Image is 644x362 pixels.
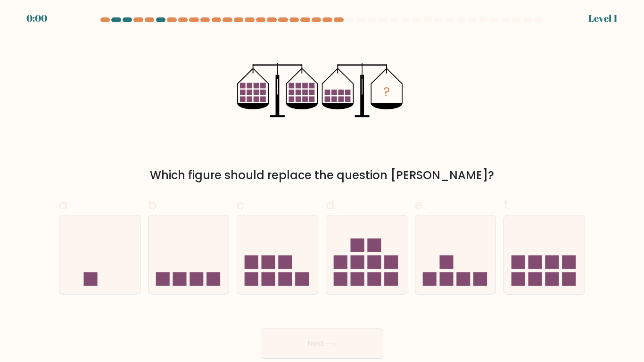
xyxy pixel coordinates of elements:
div: 0:00 [26,11,47,25]
span: a. [59,196,70,214]
span: b. [148,196,159,214]
span: f. [504,196,510,214]
span: e. [415,196,425,214]
tspan: ? [383,83,390,101]
div: Which figure should replace the question [PERSON_NAME]? [65,167,579,184]
span: c. [237,196,247,214]
div: Level 1 [588,11,618,25]
span: d. [326,196,337,214]
button: Next [261,329,383,359]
